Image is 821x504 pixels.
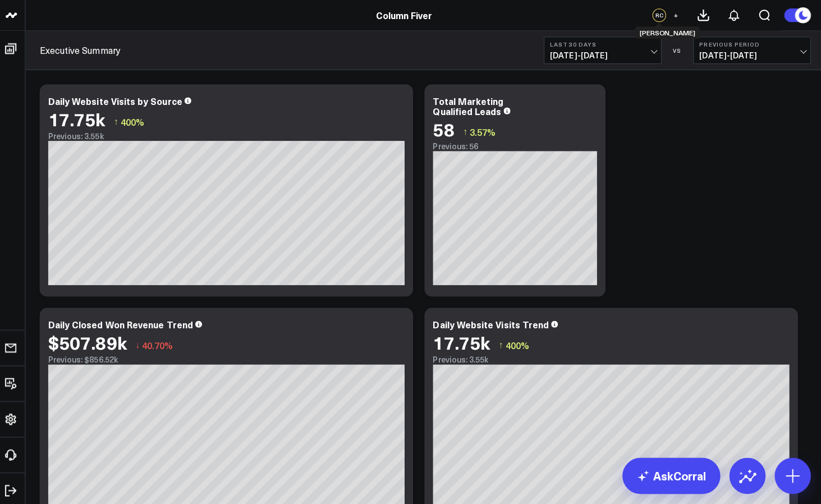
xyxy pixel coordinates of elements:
b: Previous Period [696,40,801,47]
b: Last 30 Days [548,40,653,47]
div: Daily Closed Won Revenue Trend [51,315,194,328]
span: ↑ [116,113,120,128]
div: 58 [432,118,453,138]
a: Executive Summary [42,44,122,56]
span: ↑ [497,335,502,350]
div: 17.75k [51,108,107,128]
div: RC [650,8,663,22]
div: Daily Website Visits Trend [432,315,547,328]
a: Column Fiver [375,9,432,21]
div: Previous: $856.52k [51,352,404,361]
div: Previous: 3.55k [432,352,786,361]
div: VS [664,47,685,53]
span: 3.57% [469,125,494,137]
span: 400% [504,336,528,349]
button: Previous Period[DATE]-[DATE] [690,36,807,63]
div: Daily Website Visits by Source [51,94,184,106]
span: 40.70% [144,336,175,349]
span: [DATE] - [DATE] [548,51,653,59]
div: Total Marketing Qualified Leads [432,94,502,116]
span: [DATE] - [DATE] [696,51,801,59]
button: + [666,8,680,22]
button: Last 30 Days[DATE]-[DATE] [542,36,659,63]
span: ↓ [137,335,141,350]
span: ↑ [462,123,466,138]
span: 400% [122,114,146,127]
a: AskCorral [620,454,717,490]
div: Previous: 3.55k [51,131,404,140]
div: $507.89k [51,329,129,350]
span: + [671,11,676,19]
div: Previous: 56 [432,141,595,150]
div: 17.75k [432,329,489,350]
